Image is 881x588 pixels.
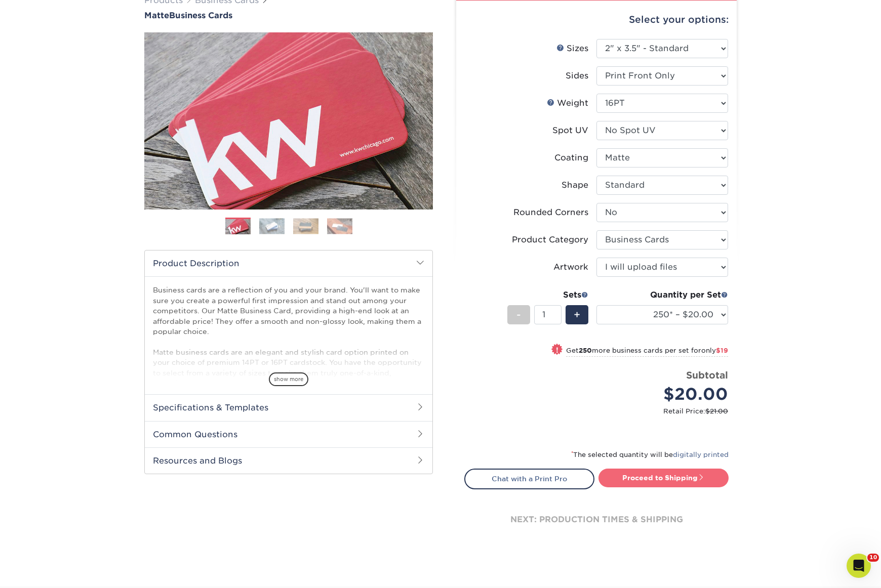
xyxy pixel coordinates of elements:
[673,451,729,458] a: digitally printed
[579,347,592,354] strong: 250
[847,554,871,578] iframe: Intercom live chat
[144,11,433,20] a: MatteBusiness Cards
[153,285,424,429] p: Business cards are a reflection of you and your brand. You'll want to make sure you create a powe...
[259,218,285,234] img: Business Cards 02
[472,406,728,416] small: Retail Price:
[513,206,588,219] div: Rounded Corners
[464,469,594,489] a: Chat with a Print Pro
[144,11,169,20] span: Matte
[225,214,251,239] img: Business Cards 01
[574,307,580,322] span: +
[145,421,432,447] h2: Common Questions
[145,250,432,276] h2: Product Description
[598,469,729,487] a: Proceed to Shipping
[553,261,588,273] div: Artwork
[516,307,521,322] span: -
[686,369,728,381] strong: Subtotal
[705,407,728,415] span: $21.00
[144,11,433,20] h1: Business Cards
[293,218,318,234] img: Business Cards 03
[716,347,728,354] span: $19
[701,347,728,354] span: only
[596,289,728,301] div: Quantity per Set
[604,382,728,406] div: $20.00
[566,347,728,357] small: Get more business cards per set for
[552,124,588,137] div: Spot UV
[464,489,729,550] div: next: production times & shipping
[566,70,588,82] div: Sides
[464,1,729,39] div: Select your options:
[867,554,879,562] span: 10
[556,43,588,55] div: Sizes
[327,218,352,234] img: Business Cards 04
[507,289,588,301] div: Sets
[547,97,588,109] div: Weight
[571,451,729,458] small: The selected quantity will be
[145,447,432,474] h2: Resources and Blogs
[269,372,308,386] span: show more
[512,234,588,246] div: Product Category
[562,179,588,191] div: Shape
[554,152,588,164] div: Coating
[145,394,432,421] h2: Specifications & Templates
[556,345,558,355] span: !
